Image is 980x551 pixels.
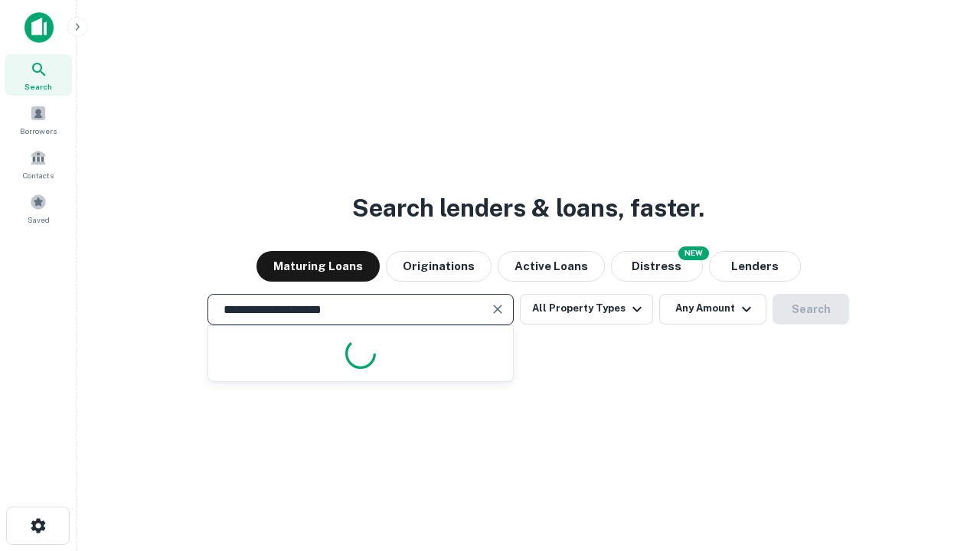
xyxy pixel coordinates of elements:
span: Contacts [23,169,54,181]
span: Search [24,80,52,93]
iframe: Chat Widget [903,429,980,502]
a: Contacts [5,143,72,184]
a: Saved [5,187,72,229]
button: Lenders [709,251,801,282]
span: Saved [28,214,50,226]
img: capitalize-icon.png [24,12,54,43]
button: Maturing Loans [256,251,380,282]
button: Search distressed loans with lien and other non-mortgage details. [611,251,703,282]
a: Borrowers [5,99,72,140]
button: Any Amount [659,294,766,324]
a: Search [5,54,72,96]
div: NEW [678,246,709,260]
h3: Search lenders & loans, faster. [352,190,704,227]
span: Borrowers [20,125,57,137]
button: Active Loans [498,251,605,282]
button: All Property Types [520,294,653,324]
button: Clear [487,298,508,320]
button: Originations [386,251,492,282]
